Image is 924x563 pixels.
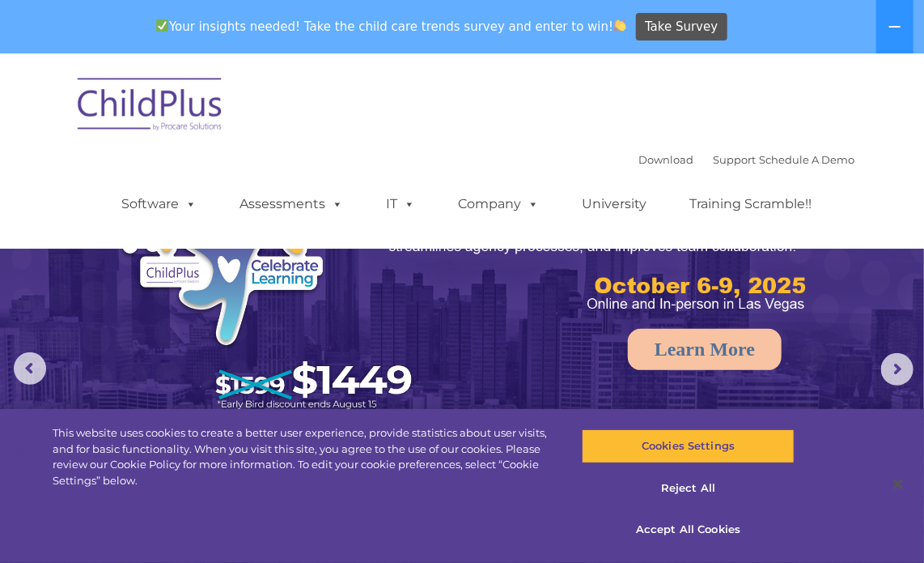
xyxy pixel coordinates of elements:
[638,153,693,166] a: Download
[582,429,795,463] button: Cookies Settings
[149,11,634,42] span: Your insights needed! Take the child care trends survey and enter to win!
[582,513,795,547] button: Accept All Cookies
[70,66,231,147] img: ChildPlus by Procare Solutions
[566,188,663,220] a: University
[759,153,854,166] a: Schedule A Demo
[442,188,555,220] a: Company
[638,153,854,166] font: |
[880,467,916,502] button: Close
[582,471,795,505] button: Reject All
[673,188,828,220] a: Training Scramble!!
[370,188,431,220] a: IT
[105,188,213,220] a: Software
[156,19,168,32] img: ✅
[614,19,626,32] img: 👏
[636,13,727,41] a: Take Survey
[713,153,756,166] a: Support
[645,13,718,41] span: Take Survey
[223,188,359,220] a: Assessments
[628,329,782,370] a: Learn More
[53,425,554,488] div: This website uses cookies to create a better user experience, provide statistics about user visit...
